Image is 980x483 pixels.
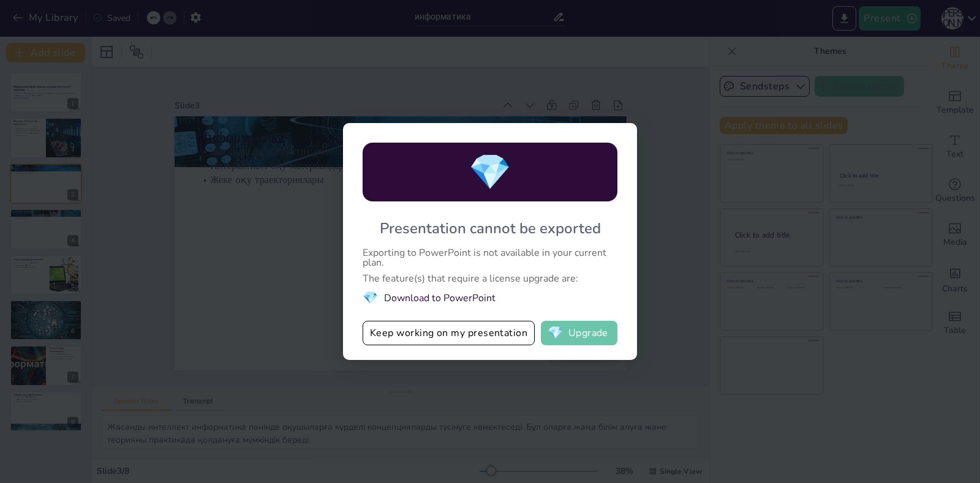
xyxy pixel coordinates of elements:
button: Keep working on my presentation [363,321,535,345]
div: Exporting to PowerPoint is not available in your current plan. [363,248,617,268]
span: diamond [363,290,378,306]
button: diamondUpgrade [541,321,617,345]
span: diamond [548,327,563,339]
div: Presentation cannot be exported [380,219,601,238]
span: diamond [469,149,511,196]
li: Download to PowerPoint [363,290,617,306]
div: The feature(s) that require a license upgrade are: [363,274,617,283]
